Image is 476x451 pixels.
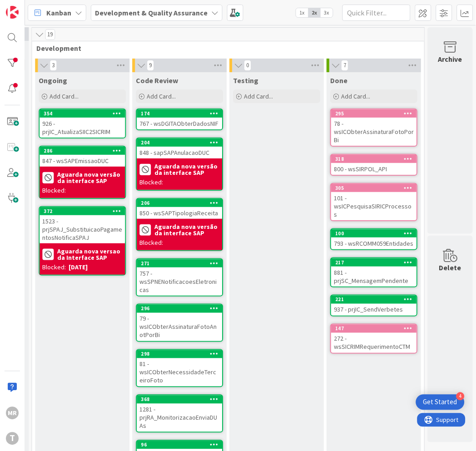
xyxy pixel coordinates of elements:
div: 298 [137,350,222,358]
div: Blocked: [42,263,66,272]
div: 147272 - wsSICRIMRequerimentoCTM [331,325,416,353]
div: 206 [141,200,222,206]
div: 354 [44,110,125,117]
div: 100 [335,230,416,237]
div: 847 - wsSAPEmissaoDUC [40,155,125,167]
div: 881 - prjSC_MensagemPendente [331,267,416,287]
div: 937 - prjIC_SendVerbetes [331,304,416,316]
div: 800 - wsSIRPOL_API [331,163,416,175]
div: 286 [40,147,125,155]
div: 318 [331,155,416,163]
b: Development & Quality Assurance [95,8,208,17]
div: 372 [40,207,125,215]
div: MR [6,407,19,420]
div: 101 - wsICPesquisaSIRICProcessos [331,192,416,220]
span: Ongoing [39,76,67,85]
div: 295 [331,109,416,118]
div: Blocked: [139,178,163,187]
span: 0 [244,60,251,71]
div: 100793 - wsRCOMM059Entidades [331,229,416,249]
div: 147 [331,325,416,333]
div: 3681281 - prjRA_MonitorizacaoEnviaDUAs [137,396,222,432]
span: 3x [321,8,333,17]
div: Get Started [423,398,457,407]
div: 204 [137,139,222,147]
div: 271 [137,259,222,268]
div: 217 [335,259,416,266]
b: Aguarda nova versão da interface SAP [57,171,122,184]
div: 204848 - sapSAPAnulacaoDUC [137,139,222,159]
div: 206850 - wsSAPTipologiaReceita [137,199,222,219]
span: Support [19,1,41,12]
div: 296 [141,306,222,312]
div: 217 [331,258,416,267]
div: 767 - wsDGITAObterDadosNIF [137,118,222,129]
span: 3 [50,60,57,71]
div: 174 [141,110,222,117]
div: 848 - sapSAPAnulacaoDUC [137,147,222,159]
span: Development [36,44,413,53]
span: Code Review [136,76,178,85]
div: 372 [44,208,125,214]
div: 318 [335,156,416,162]
div: Open Get Started checklist, remaining modules: 4 [416,395,465,410]
div: 4 [456,392,465,401]
div: 79 - wsICObterAssinaturaFotoAnotPorBi [137,313,222,341]
div: 206 [137,199,222,207]
span: Add Card... [244,92,273,100]
div: 204 [141,139,222,146]
div: 96 [137,441,222,449]
span: 19 [45,29,55,40]
span: 1x [296,8,308,17]
b: Aguarda nova versão da interface SAP [154,163,219,176]
span: Add Card... [341,92,370,100]
span: 9 [147,60,154,71]
div: 221 [331,296,416,304]
div: 221937 - prjIC_SendVerbetes [331,296,416,316]
div: Archive [438,54,462,64]
div: 1281 - prjRA_MonitorizacaoEnviaDUAs [137,404,222,432]
img: Visit kanbanzone.com [6,6,19,19]
div: 368 [137,396,222,404]
div: 271757 - wsSPNENotificacoesEletronicas [137,259,222,296]
div: 271 [141,260,222,267]
div: 295 [335,110,416,117]
div: 3721523 - prjSPAJ_SubstituicaoPagamentosNotificaSPAJ [40,207,125,243]
div: 757 - wsSPNENotificacoesEletronicas [137,268,222,296]
span: Kanban [46,7,71,18]
div: T [6,432,19,445]
b: Aguarda nova versao da Interface SAP [57,248,122,261]
div: 298 [141,351,222,357]
span: Add Card... [50,92,79,100]
div: 296 [137,305,222,313]
div: [DATE] [69,263,88,272]
b: Aguarda nova versão da interface SAP [154,223,219,236]
div: 29578 - wsICObterAssinaturaFotoPorBi [331,109,416,146]
span: Add Card... [147,92,176,100]
div: 354 [40,109,125,118]
div: Delete [439,262,461,273]
div: 272 - wsSICRIMRequerimentoCTM [331,333,416,353]
div: 174 [137,109,222,118]
div: 81 - wsICObterNecessidadeTerceiroFoto [137,358,222,387]
div: 926 - prjIC_AtualizaSIIC2SICRIM [40,118,125,138]
div: 29679 - wsICObterAssinaturaFotoAnotPorBi [137,305,222,341]
div: 368 [141,396,222,403]
div: 305101 - wsICPesquisaSIRICProcessos [331,184,416,220]
span: 2x [308,8,321,17]
span: Done [330,76,347,85]
div: 100 [331,229,416,238]
div: 217881 - prjSC_MensagemPendente [331,258,416,287]
input: Quick Filter... [342,5,411,21]
div: 1523 - prjSPAJ_SubstituicaoPagamentosNotificaSPAJ [40,215,125,243]
div: 850 - wsSAPTipologiaReceita [137,207,222,219]
span: Testing [233,76,258,85]
div: 305 [331,184,416,192]
div: 793 - wsRCOMM059Entidades [331,238,416,249]
div: 354926 - prjIC_AtualizaSIIC2SICRIM [40,109,125,138]
div: Blocked: [139,238,163,248]
span: 7 [341,60,348,71]
div: Blocked: [42,186,66,195]
div: 78 - wsICObterAssinaturaFotoPorBi [331,118,416,146]
div: 96 [141,442,222,448]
